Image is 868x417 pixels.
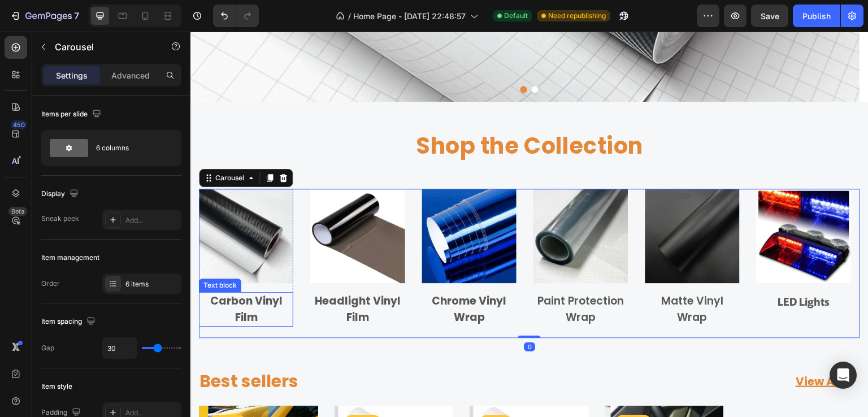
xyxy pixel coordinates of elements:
img: Alt Image [120,157,214,251]
div: 6 columns [96,135,165,161]
h2: Best sellers [9,335,335,365]
div: Beta [8,207,27,216]
span: Need republishing [548,11,606,21]
pre: - 13% [154,383,192,401]
div: Items per slide [41,107,103,122]
div: Rich Text Editor. Editing area: main [8,260,103,295]
a: Image Title [8,157,103,251]
p: Carousel [55,40,151,54]
div: 450 [11,120,27,129]
button: 7 [5,5,84,27]
button: Publish [793,5,840,27]
div: Add... [125,215,179,225]
p: Advanced [111,69,150,81]
div: View All [605,341,651,358]
img: Alt Image [455,157,549,251]
div: Order [41,279,60,289]
pre: - 13% [18,383,56,401]
div: Item management [41,253,99,263]
p: Headlight Vinyl Film [121,262,213,294]
p: LED Lights [567,262,659,278]
span: Default [504,11,528,21]
pre: - 3% [289,383,322,401]
a: View All [587,335,669,365]
img: Alt Image [566,157,661,251]
button: Save [751,5,788,27]
input: Auto [103,338,137,358]
a: Image Title [343,157,437,251]
p: 7 [74,9,79,23]
a: Image Title [232,157,326,251]
img: Alt Image [343,157,437,251]
div: 6 items [125,279,179,289]
a: Image Title [566,157,661,251]
button: Dot [330,54,337,61]
button: Dot [341,54,348,61]
div: Item style [41,381,72,392]
span: / [348,10,351,22]
div: Carousel [23,141,56,151]
h2: Shop the Collection [8,98,670,130]
div: Gap [41,343,54,353]
div: Publish [802,10,831,22]
a: Image Title [455,157,549,251]
pre: - 13% [424,383,462,401]
img: Alt Image [8,157,103,251]
div: Item spacing [41,314,98,329]
div: 0 [333,311,345,320]
div: Sneak peek [41,214,79,224]
p: Chrome Vinyl Wrap [233,262,325,294]
div: Undo/Redo [213,5,259,27]
a: Image Title [120,157,214,251]
p: Matte Vinyl Wrap [456,262,548,294]
iframe: Design area [190,32,868,417]
p: Settings [56,69,88,81]
p: Paint Protection Wrap [344,262,436,294]
div: Text block [11,249,49,259]
div: Open Intercom Messenger [830,362,857,389]
div: Display [41,186,81,202]
img: Alt Image [232,157,326,251]
span: Save [761,11,779,21]
span: Home Page - [DATE] 22:48:57 [353,10,466,22]
p: Carbon Vinyl Film [10,262,102,294]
